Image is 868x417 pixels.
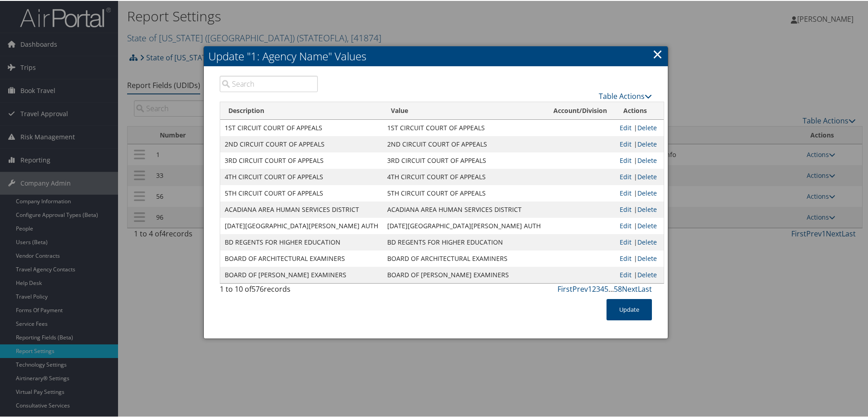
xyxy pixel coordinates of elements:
td: ACADIANA AREA HUMAN SERVICES DISTRICT [220,201,383,217]
th: Account/Division: activate to sort column ascending [545,101,615,119]
td: | [615,119,664,135]
a: First [557,283,572,293]
td: 3RD CIRCUIT COURT OF APPEALS [220,152,383,168]
a: Delete [637,237,657,245]
a: 1 [588,283,592,293]
td: | [615,135,664,152]
td: 5TH CIRCUIT COURT OF APPEALS [383,184,545,201]
td: ACADIANA AREA HUMAN SERVICES DISTRICT [383,201,545,217]
td: | [615,233,664,250]
a: Edit [620,237,631,245]
a: × [652,44,663,62]
a: Edit [620,139,631,147]
a: Edit [620,270,631,278]
a: Delete [637,155,657,164]
th: Description: activate to sort column descending [220,101,383,119]
td: 2ND CIRCUIT COURT OF APPEALS [383,135,545,152]
span: 576 [252,283,264,293]
td: BOARD OF [PERSON_NAME] EXAMINERS [383,266,545,282]
td: [DATE][GEOGRAPHIC_DATA][PERSON_NAME] AUTH [220,217,383,233]
th: Value: activate to sort column ascending [383,101,545,119]
a: Edit [620,188,631,196]
td: | [615,266,664,282]
div: 1 to 10 of records [220,283,318,298]
span: … [608,283,614,293]
a: 58 [614,283,622,293]
td: [DATE][GEOGRAPHIC_DATA][PERSON_NAME] AUTH [383,217,545,233]
a: Edit [620,172,631,180]
a: Prev [572,283,588,293]
a: Edit [620,221,631,229]
a: Delete [637,221,657,229]
td: BD REGENTS FOR HIGHER EDUCATION [383,233,545,250]
a: Delete [637,139,657,147]
th: Actions [615,101,664,119]
a: Delete [637,188,657,196]
td: 4TH CIRCUIT COURT OF APPEALS [383,168,545,184]
button: Update [607,298,652,319]
td: BOARD OF ARCHITECTURAL EXAMINERS [220,250,383,266]
td: 1ST CIRCUIT COURT OF APPEALS [383,119,545,135]
a: 3 [596,283,600,293]
td: BOARD OF [PERSON_NAME] EXAMINERS [220,266,383,282]
a: Edit [620,253,631,262]
a: Edit [620,155,631,164]
a: 5 [604,283,608,293]
a: Last [638,283,652,293]
td: | [615,152,664,168]
td: | [615,168,664,184]
a: Table Actions [599,90,652,100]
td: 1ST CIRCUIT COURT OF APPEALS [220,119,383,135]
td: | [615,184,664,201]
td: BOARD OF ARCHITECTURAL EXAMINERS [383,250,545,266]
td: | [615,250,664,266]
a: 4 [600,283,604,293]
td: 2ND CIRCUIT COURT OF APPEALS [220,135,383,152]
td: BD REGENTS FOR HIGHER EDUCATION [220,233,383,250]
input: Search [220,75,318,91]
td: 3RD CIRCUIT COURT OF APPEALS [383,152,545,168]
td: | [615,201,664,217]
td: 4TH CIRCUIT COURT OF APPEALS [220,168,383,184]
a: Next [622,283,638,293]
a: Delete [637,204,657,213]
a: Delete [637,123,657,131]
a: Delete [637,172,657,180]
h2: Update "1: Agency Name" Values [204,45,668,65]
a: 2 [592,283,596,293]
td: | [615,217,664,233]
a: Edit [620,123,631,131]
td: 5TH CIRCUIT COURT OF APPEALS [220,184,383,201]
a: Delete [637,253,657,262]
a: Edit [620,204,631,213]
a: Delete [637,270,657,278]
